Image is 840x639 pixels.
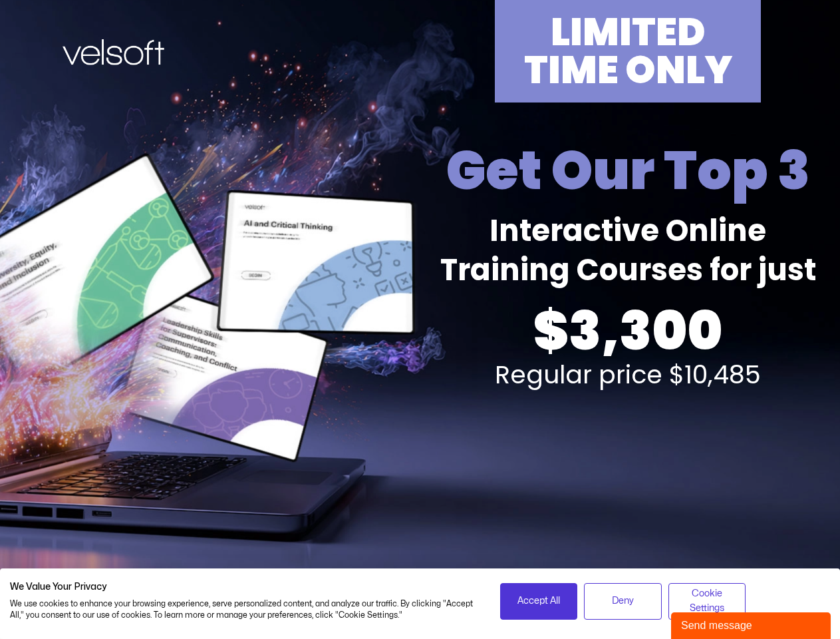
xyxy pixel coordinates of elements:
span: Cookie Settings [677,586,738,616]
span: Deny [612,594,634,608]
button: Accept all cookies [500,583,578,620]
h2: Get Our Top 3 [424,136,833,205]
iframe: chat widget [671,610,833,639]
p: We use cookies to enhance your browsing experience, serve personalized content, and analyze our t... [10,598,480,621]
h2: Interactive Online Training Courses for just [424,212,833,290]
span: Accept All [517,594,560,608]
h2: $3,300 [424,296,833,365]
h2: LIMITED TIME ONLY [501,13,754,89]
h2: Regular price $10,485 [424,362,833,387]
h2: We Value Your Privacy [10,581,480,593]
button: Adjust cookie preferences [668,583,746,620]
button: Deny all cookies [584,583,662,620]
